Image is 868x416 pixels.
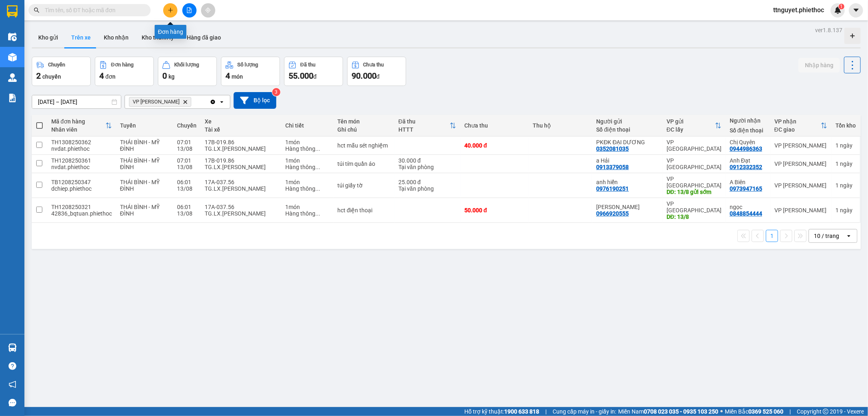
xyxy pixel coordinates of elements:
div: DĐ: 13/8 gửi sớm [667,189,722,195]
th: Toggle SortBy [770,115,831,136]
button: Kho nhận [97,28,135,47]
div: Tại văn phòng [398,164,456,170]
div: TG.LX.[PERSON_NAME] [205,145,277,152]
div: VP [PERSON_NAME] [774,182,827,189]
div: Tên món [337,118,390,125]
div: Số điện thoại [730,127,766,134]
button: Bộ lọc [234,92,276,109]
img: solution-icon [8,94,17,102]
span: ngày [840,182,853,189]
span: | [789,407,791,416]
div: 25.000 đ [398,179,456,185]
button: Đơn hàng4đơn [95,57,154,86]
span: ngày [840,142,853,149]
span: đ [376,73,380,80]
div: 0848854444 [730,210,762,217]
span: VP Nguyễn Xiển [133,99,179,105]
button: Kho gửi [32,28,65,47]
div: DĐ: 13/8 [667,214,722,220]
span: ... [315,185,320,192]
div: Chi tiết [285,122,329,129]
div: nvdat.phiethoc [51,164,112,170]
div: 17A-037.56 [205,204,277,210]
span: 0 [162,71,167,81]
span: THÁI BÌNH - MỸ ĐÌNH [120,157,160,170]
div: Thu hộ [533,122,588,129]
div: 0352081035 [596,145,629,152]
span: notification [9,381,16,388]
div: Chưa thu [363,62,384,68]
sup: 3 [272,88,280,96]
div: 17A-037.56 [205,179,277,185]
div: TG.LX.[PERSON_NAME] [205,185,277,192]
img: logo-vxr [7,5,17,18]
div: Tại văn phòng [398,185,456,192]
button: Số lượng4món [221,57,280,86]
div: 06:01 [177,179,197,185]
button: aim [201,3,215,18]
div: ngọc [730,204,766,210]
img: warehouse-icon [8,33,17,41]
div: PKĐK ĐẠI DƯƠNG [596,139,658,145]
span: plus [168,7,173,13]
div: VP [GEOGRAPHIC_DATA] [667,139,722,152]
div: Người nhận [730,117,766,124]
div: Tồn kho [835,122,856,129]
div: TH1208250321 [51,204,112,210]
div: 13/08 [177,145,197,152]
span: 2 [36,71,41,81]
div: 0976190251 [596,185,629,192]
div: anh hiển [596,179,658,185]
strong: 0708 023 035 - 0935 103 250 [644,408,718,415]
span: 4 [99,71,104,81]
div: Xe [205,118,277,125]
span: đơn [105,73,116,80]
div: Khối lượng [174,62,199,68]
div: TH1308250362 [51,139,112,145]
div: TG.LX.[PERSON_NAME] [205,210,277,217]
div: Số lượng [237,62,258,68]
button: Chuyến2chuyến [32,57,91,86]
div: Đã thu [398,118,450,125]
div: 0912332352 [730,164,762,170]
span: 4 [225,71,230,81]
span: copyright [823,409,829,414]
div: hct điện thoại [337,207,390,214]
div: 0944986363 [730,145,762,152]
span: VP Nguyễn Xiển, close by backspace [129,97,191,107]
div: VP [GEOGRAPHIC_DATA] [667,157,722,170]
div: ver 1.8.137 [815,26,842,35]
div: Tạo kho hàng mới [844,28,861,44]
span: Miền Nam [618,407,718,416]
span: 55.000 [289,71,313,81]
span: 90.000 [352,71,376,81]
div: VP [GEOGRAPHIC_DATA] [667,200,722,214]
span: Hỗ trợ kỹ thuật: [464,407,539,416]
div: nvdat.phiethoc [51,145,112,152]
div: A Biên [730,179,766,185]
div: 13/08 [177,210,197,217]
div: 1 món [285,157,329,164]
img: warehouse-icon [8,53,17,62]
div: VP [PERSON_NAME] [774,161,827,167]
div: Đã thu [300,62,315,68]
div: TH1208250361 [51,157,112,164]
button: 1 [766,230,778,242]
span: ... [315,145,320,152]
span: question-circle [9,362,16,370]
span: file-add [186,7,192,13]
div: 30.000 đ [398,157,456,164]
button: Kho thanh lý [135,28,180,47]
button: plus [163,3,177,18]
div: 1 [835,161,856,167]
span: chuyến [42,73,61,80]
span: đ [313,73,317,80]
div: VP nhận [774,118,821,125]
div: 10 / trang [814,232,839,240]
div: 0966920555 [596,210,629,217]
input: Selected VP Nguyễn Xiển. [193,98,194,106]
div: ĐC giao [774,126,821,133]
div: Ghi chú [337,126,390,133]
div: Anh Đạt [730,157,766,164]
div: 1 [835,142,856,149]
